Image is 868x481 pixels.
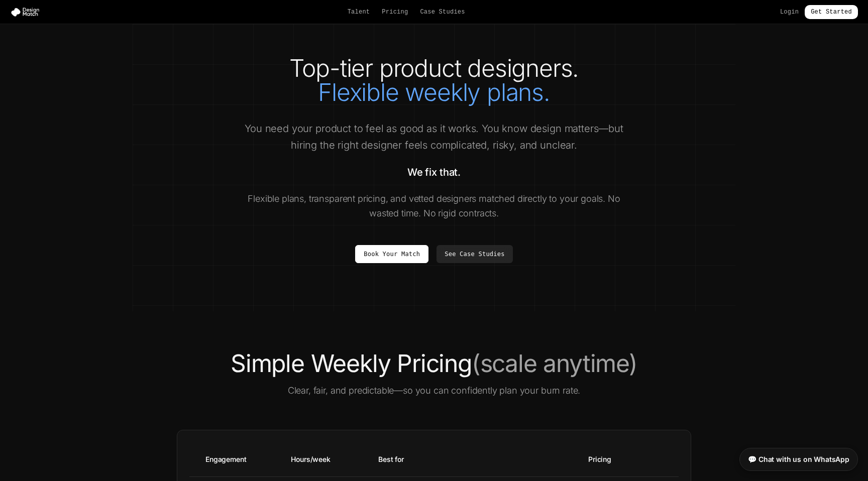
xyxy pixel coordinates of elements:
[355,245,428,263] a: Book Your Match
[472,348,637,378] span: (scale anytime)
[189,442,275,477] th: Engagement
[153,56,715,104] h1: Top-tier product designers.
[780,8,799,16] a: Login
[241,191,627,221] p: Flexible plans, transparent pricing, and vetted designers matched directly to your goals. No wast...
[362,442,572,477] th: Best for
[382,8,408,16] a: Pricing
[739,448,858,471] a: 💬 Chat with us on WhatsApp
[572,442,679,477] th: Pricing
[10,7,44,17] img: Design Match
[318,77,550,107] span: Flexible weekly plans.
[153,351,715,376] h2: Simple Weekly Pricing
[241,121,627,153] p: You need your product to feel as good as it works. You know design matters—but hiring the right d...
[420,8,465,16] a: Case Studies
[805,5,858,19] a: Get Started
[275,442,362,477] th: Hours/week
[153,384,715,398] p: Clear, fair, and predictable—so you can confidently plan your burn rate.
[241,165,627,179] p: We fix that.
[348,8,370,16] a: Talent
[437,245,512,263] a: See Case Studies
